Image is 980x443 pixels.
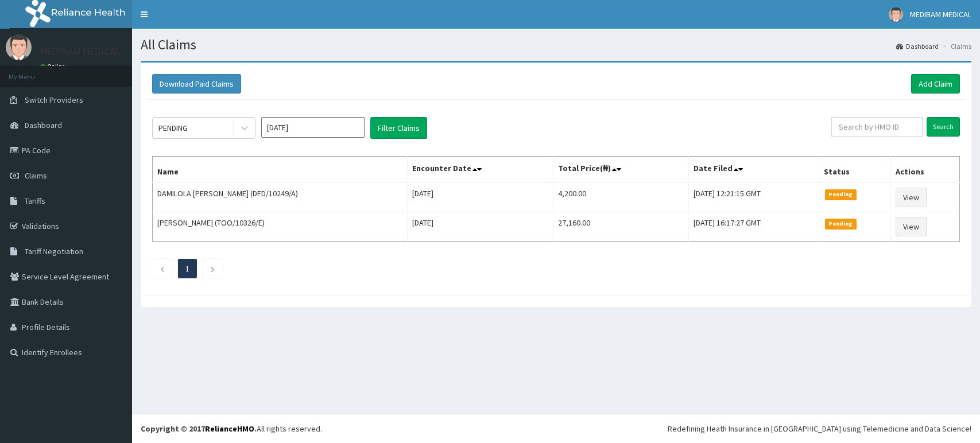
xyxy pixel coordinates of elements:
[889,7,903,22] img: User Image
[153,212,408,242] td: [PERSON_NAME] (TOO/10326/E)
[819,157,890,183] th: Status
[141,37,971,52] h1: All Claims
[25,95,83,105] span: Switch Providers
[153,182,408,212] td: DAMILOLA [PERSON_NAME] (DFD/10249/A)
[910,9,971,20] span: MEDIBAM MEDICAL
[896,41,939,51] a: Dashboard
[25,196,45,206] span: Tariffs
[688,157,819,183] th: Date Filed
[911,74,960,94] a: Add Claim
[25,246,83,257] span: Tariff Negotiation
[141,423,257,434] strong: Copyright © 2017 .
[408,212,553,242] td: [DATE]
[185,263,189,274] a: Page 1 is your current page
[370,117,427,139] button: Filter Claims
[890,157,959,183] th: Actions
[160,263,165,274] a: Previous page
[825,219,857,229] span: Pending
[408,157,553,183] th: Encounter Date
[205,423,254,434] a: RelianceHMO
[153,157,408,183] th: Name
[896,188,927,207] a: View
[40,63,68,71] a: Online
[408,182,553,212] td: [DATE]
[152,74,241,94] button: Download Paid Claims
[896,217,927,236] a: View
[261,117,365,138] input: Select Month and Year
[132,414,980,443] footer: All rights reserved.
[940,41,971,51] li: Claims
[25,120,62,130] span: Dashboard
[158,122,188,134] div: PENDING
[553,182,689,212] td: 4,200.00
[40,46,121,57] p: MEDIBAM MEDICAL
[688,212,819,242] td: [DATE] 16:17:27 GMT
[927,117,960,137] input: Search
[831,117,923,137] input: Search by HMO ID
[6,34,32,60] img: User Image
[210,263,215,274] a: Next page
[25,170,47,181] span: Claims
[553,212,689,242] td: 27,160.00
[825,189,857,200] span: Pending
[668,423,971,434] div: Redefining Heath Insurance in [GEOGRAPHIC_DATA] using Telemedicine and Data Science!
[553,157,689,183] th: Total Price(₦)
[688,182,819,212] td: [DATE] 12:21:15 GMT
